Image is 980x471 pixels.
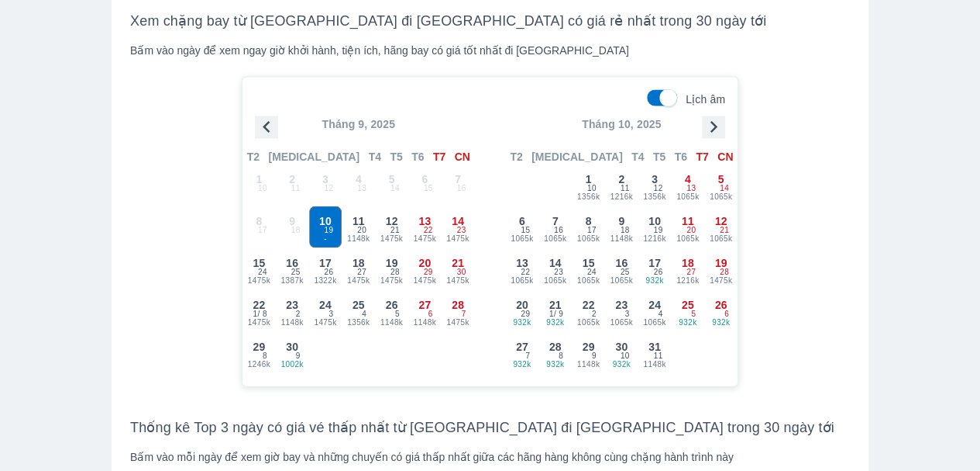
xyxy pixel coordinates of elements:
span: 2 [592,307,597,320]
span: 932k [539,316,571,328]
span: 26 [324,265,333,278]
span: 1216k [639,232,671,244]
span: 1475k [310,316,342,328]
span: 1148k [573,358,604,370]
span: 10 [319,213,332,228]
span: 1148k [606,232,638,244]
span: 932k [507,358,538,370]
span: 28 [452,296,464,312]
button: 151065k24 [572,248,605,289]
span: 17 [319,255,332,270]
span: 8 [559,349,563,362]
span: 7 [462,307,466,320]
button: 11356k10 [572,164,605,206]
button: 71065k16 [538,206,572,248]
span: 28 [390,265,400,278]
button: 141065k23 [538,248,572,289]
span: 29 [583,338,595,354]
h3: Thống kê Top 3 ngày có giá vé thấp nhất từ [GEOGRAPHIC_DATA] đi [GEOGRAPHIC_DATA] trong 30 ngày tới [130,417,850,436]
button: 191475k28 [704,248,738,289]
span: 2 [618,171,624,186]
button: 301002k9 [276,331,309,373]
span: 25 [621,265,630,278]
button: 131065k22 [506,248,539,289]
span: 29 [253,338,265,354]
span: 26 [715,296,727,312]
span: 20 [686,223,696,236]
span: 7 [525,349,530,362]
span: 11 [653,349,662,362]
button: 291148k9 [572,331,605,373]
button: 231148k2 [276,289,309,331]
span: 15 [521,223,530,236]
button: 251356k4 [342,289,375,331]
span: 16 [615,255,628,270]
span: 14 [452,213,464,228]
span: [MEDICAL_DATA] [268,148,359,164]
span: T4 [369,148,381,164]
span: [MEDICAL_DATA] [531,148,623,164]
span: 13 [418,213,431,228]
button: 291246k8 [242,331,276,373]
button: 281475k7 [442,289,475,331]
span: 4 [685,171,691,186]
span: 20 [516,296,528,312]
h3: Xem chặng bay từ [GEOGRAPHIC_DATA] đi [GEOGRAPHIC_DATA] có giá rẻ nhất trong 30 ngày tới [130,11,850,29]
span: T5 [390,148,402,164]
span: 13 [686,182,696,194]
span: 1216k [606,190,638,203]
span: 22 [253,296,265,312]
span: 27 [418,296,431,312]
span: 1 [585,171,591,186]
button: 17932k26 [638,248,672,289]
span: 12 [386,213,398,228]
span: 16 [554,223,563,236]
span: 1065k [573,316,604,328]
span: 932k [639,274,671,286]
span: 10 [587,182,597,194]
span: 1475k [243,316,275,328]
span: 1475k [442,316,474,328]
span: 19 [653,223,662,236]
button: 141475k23 [442,206,475,248]
div: Bấm vào mỗi ngày để xem giờ bay và những chuyến có giá thấp nhất giữa các hãng hàng không cùng ch... [130,448,850,464]
span: 15 [583,255,595,270]
span: 932k [672,316,703,328]
span: 17 [648,255,661,270]
span: 1356k [342,316,374,328]
span: 23 [457,223,466,236]
span: 10 [648,213,661,228]
span: 1475k [243,274,275,286]
span: 1 / 9 [549,307,563,320]
span: 3 [625,307,630,320]
span: 1148k [409,316,441,328]
span: 23 [554,265,563,278]
button: 201475k29 [408,248,442,289]
span: 28 [720,265,729,278]
span: 1065k [507,232,538,244]
span: T2 [510,148,522,164]
button: 211475k30 [442,248,475,289]
span: 8 [263,349,267,362]
span: 11 [621,182,630,194]
button: 221475k1/ 8 [242,289,276,331]
span: 1065k [539,232,571,244]
span: 30 [457,265,466,278]
span: 29 [424,265,433,278]
span: 2 [296,307,301,320]
span: 6 [519,213,525,228]
span: 29 [521,307,530,320]
span: T6 [675,148,687,164]
span: 11 [682,213,694,228]
button: 21932k1/ 9 [538,289,572,331]
span: 22 [583,296,595,312]
p: Tháng 10, 2025 [506,116,738,131]
span: 1246k [243,358,275,370]
span: 14 [549,255,562,270]
button: 26932k6 [704,289,738,331]
button: 51065k14 [704,164,738,206]
button: 61065k15 [506,206,539,248]
span: 28 [549,338,562,354]
span: 27 [357,265,366,278]
p: Tháng 9, 2025 [242,116,475,131]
